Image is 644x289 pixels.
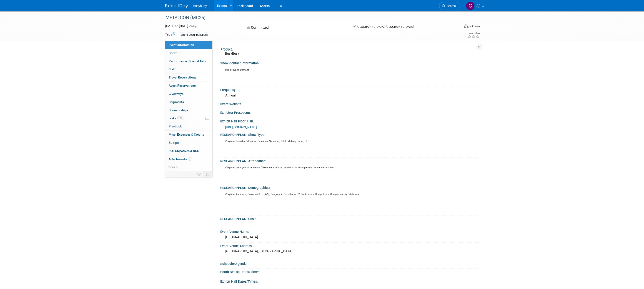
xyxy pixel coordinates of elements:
[165,74,212,81] a: Travel Reservations
[165,122,212,130] a: Playbook
[225,166,334,169] sup: //Explain: prior year attendance (Attendee, exhibitor, students) & Anticipated attendance this year
[164,14,453,22] div: METALCON (MC25)
[225,52,239,55] span: BusyBusy
[220,101,479,106] div: Event Website:
[165,82,212,90] a: Asset Reservations
[203,171,212,177] td: Toggle Event Tabs
[445,4,456,8] span: Search
[165,65,212,73] a: Staff
[220,158,479,163] div: RESEARCH/PLAN: Attendance:
[169,157,191,161] span: Attachments
[225,193,359,196] sup: //Explain: Audience, Company Size (#/$), Geographic Distribution, % Contractors, Competitors, Com...
[165,32,175,37] td: Tags
[179,52,182,54] i: Booth reservation complete
[169,59,206,63] span: Performance (Special Tab)
[165,163,212,171] a: more
[439,2,460,10] a: Search
[357,25,413,28] span: [GEOGRAPHIC_DATA], [GEOGRAPHIC_DATA]
[464,24,469,28] img: Format-Inperson.png
[220,131,479,137] div: RESEARCH/PLAN: Show Type:
[220,184,479,190] div: RESEARCH/PLAN: Demographics:
[433,24,480,30] div: Event Format
[220,109,479,115] div: Exhibitor Prospectus:
[165,139,212,147] a: Budget
[225,140,310,143] sup: //Explain: Industry, Education Sessions, Speakers, Total Exhibing Hours, etc..
[193,4,207,8] span: busybusy
[189,25,198,28] span: (3 days)
[225,68,250,71] u: Exhibit Sales Contact:
[168,116,183,120] span: Tasks
[165,24,188,28] span: [DATE] [DATE]
[168,165,175,169] span: more
[220,243,479,248] div: Event Venue Address:
[220,269,479,274] div: Booth Set-up Dates/Times:
[188,157,191,161] span: 1
[220,215,479,221] div: RESEARCH/PLAN: Cost:
[225,125,257,129] a: [URL][DOMAIN_NAME]
[169,51,183,55] span: Booth
[169,100,184,104] span: Shipments
[165,131,212,139] a: Misc. Expenses & Credits
[169,43,194,47] span: Event Information
[165,41,212,49] a: Event Information
[165,147,212,155] a: ROI, Objectives & ROO
[224,92,476,99] div: Annual
[165,49,212,57] a: Booth
[165,4,188,8] img: ExhibitDay
[466,2,475,10] img: Collin Larson
[165,114,212,122] a: Tasks11%
[169,133,204,136] span: Misc. Expenses & Credits
[169,84,196,87] span: Asset Reservations
[169,108,188,112] span: Sponsorships
[165,155,212,163] a: Attachments1
[220,86,479,92] div: Frequency:
[220,60,479,66] div: Show Contact Information:
[165,106,212,114] a: Sponsorships
[220,118,479,124] div: Exhibit Hall Floor Plan:
[175,24,179,28] span: to
[467,32,480,34] div: Event Rating
[179,33,209,37] div: Brand Lead: busybusy
[177,117,183,120] span: 11%
[195,171,203,177] td: Personalize Event Tab Strip
[224,234,476,241] div: [GEOGRAPHIC_DATA]
[165,90,212,98] a: Giveaways
[165,98,212,106] a: Shipments
[220,260,479,266] div: Schedule/Agenda:
[220,278,479,284] div: Exhibit Hall Dates/Times:
[246,24,346,32] div: Committed
[169,67,175,71] span: Staff
[165,57,212,65] a: Performance (Special Tab)
[221,46,477,52] div: Product:
[225,249,323,253] pre: [GEOGRAPHIC_DATA], [GEOGRAPHIC_DATA]
[169,92,183,96] span: Giveaways
[469,25,480,28] div: In-Person
[169,149,199,153] span: ROI, Objectives & ROO
[169,124,182,128] span: Playbook
[169,141,179,144] span: Budget
[169,76,196,79] span: Travel Reservations
[220,228,479,234] div: Event Venue Name:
